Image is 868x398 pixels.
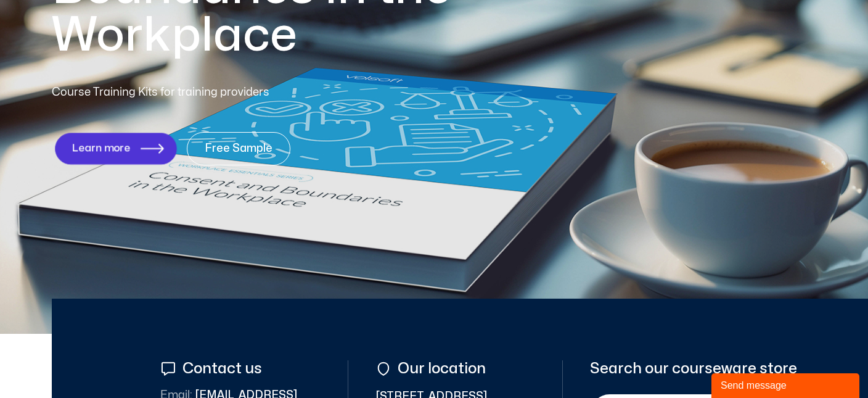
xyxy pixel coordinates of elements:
[395,360,486,377] span: Our location
[55,133,176,164] a: Learn more
[711,371,862,398] iframe: chat widget
[590,360,797,377] span: Search our courseware store
[72,143,131,154] span: Learn more
[52,84,359,101] p: Course Training Kits for training providers
[179,360,262,377] span: Contact us
[205,143,272,155] span: Free Sample
[187,132,290,165] a: Free Sample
